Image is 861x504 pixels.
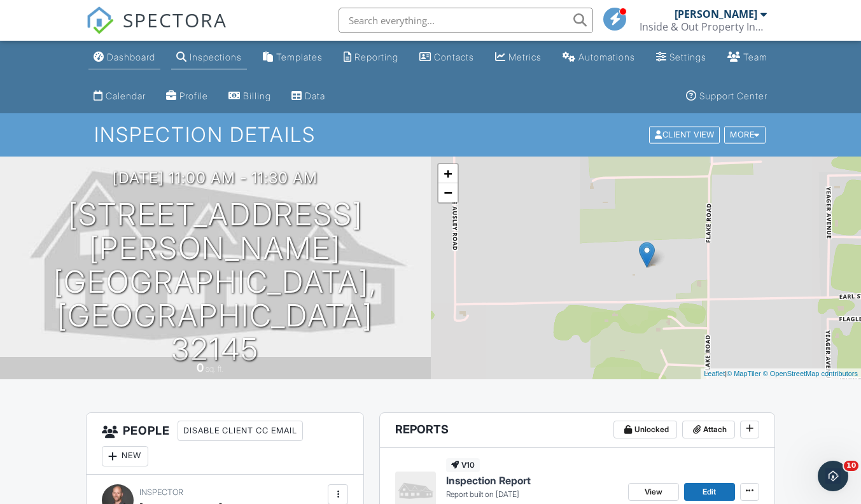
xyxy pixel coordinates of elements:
h1: [STREET_ADDRESS][PERSON_NAME] [GEOGRAPHIC_DATA], [GEOGRAPHIC_DATA] 32145 [20,198,410,366]
div: Billing [243,90,271,101]
div: Contacts [434,52,474,62]
div: Automations [578,52,635,62]
a: Automations (Basic) [557,46,640,69]
div: Profile [179,90,208,101]
a: Company Profile [161,85,213,108]
div: Team [743,52,767,62]
span: 10 [844,461,858,471]
div: 0 [197,361,204,374]
a: Templates [258,46,328,69]
span: Inspector [139,487,183,497]
a: Zoom out [438,183,458,202]
div: | [701,368,861,379]
div: Inside & Out Property Inspectors, Inc [640,20,767,33]
a: Contacts [414,46,479,69]
a: © MapTiler [727,370,761,377]
div: Disable Client CC Email [178,421,303,441]
div: Calendar [106,90,146,101]
a: Inspections [171,46,247,69]
a: Reporting [339,46,403,69]
h3: People [87,413,363,475]
a: Metrics [490,46,547,69]
div: [PERSON_NAME] [675,8,757,20]
div: Client View [649,127,720,144]
span: SPECTORA [123,6,227,33]
a: Billing [223,85,276,108]
div: Data [305,90,325,101]
a: Dashboard [88,46,160,69]
a: © OpenStreetMap contributors [763,370,858,377]
div: More [724,127,766,144]
h3: [DATE] 11:00 am - 11:30 am [113,169,318,186]
div: New [102,446,148,466]
div: Support Center [699,90,767,101]
h1: Inspection Details [94,123,767,146]
div: Inspections [190,52,242,62]
a: SPECTORA [86,17,227,44]
a: Zoom in [438,164,458,183]
div: Dashboard [107,52,155,62]
div: Reporting [354,52,398,62]
a: Data [286,85,330,108]
input: Search everything... [339,8,593,33]
div: Templates [276,52,323,62]
a: Leaflet [704,370,725,377]
div: Metrics [508,52,542,62]
a: Team [722,46,773,69]
img: The Best Home Inspection Software - Spectora [86,6,114,34]
a: Settings [651,46,711,69]
span: sq. ft. [206,364,223,374]
a: Client View [648,129,723,139]
a: Calendar [88,85,151,108]
iframe: Intercom live chat [818,461,848,491]
a: Support Center [681,85,773,108]
div: Settings [669,52,706,62]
